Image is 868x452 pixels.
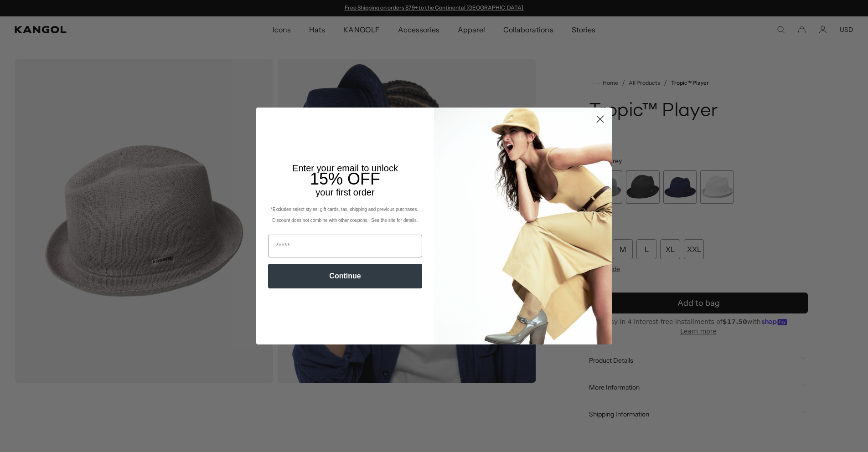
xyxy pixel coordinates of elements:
[268,235,422,257] input: Email
[592,111,608,127] button: Close dialog
[310,169,380,188] span: 15% OFF
[434,108,612,344] img: 93be19ad-e773-4382-80b9-c9d740c9197f.jpeg
[292,163,398,173] span: Enter your email to unlock
[271,207,419,223] span: *Excludes select styles, gift cards, tax, shipping and previous purchases. Discount does not comb...
[315,187,374,197] span: your first order
[268,264,422,288] button: Continue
